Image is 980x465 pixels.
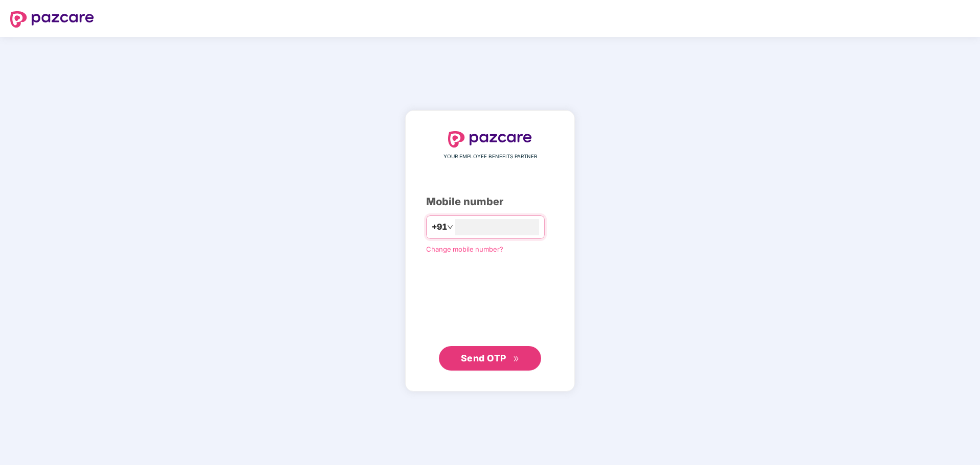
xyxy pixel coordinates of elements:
[513,356,520,362] span: double-right
[426,245,503,253] a: Change mobile number?
[10,11,94,28] img: logo
[447,224,453,230] span: down
[439,346,541,371] button: Send OTPdouble-right
[432,221,447,233] span: +91
[448,131,532,148] img: logo
[426,194,554,210] div: Mobile number
[444,153,537,161] span: YOUR EMPLOYEE BENEFITS PARTNER
[461,353,506,363] span: Send OTP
